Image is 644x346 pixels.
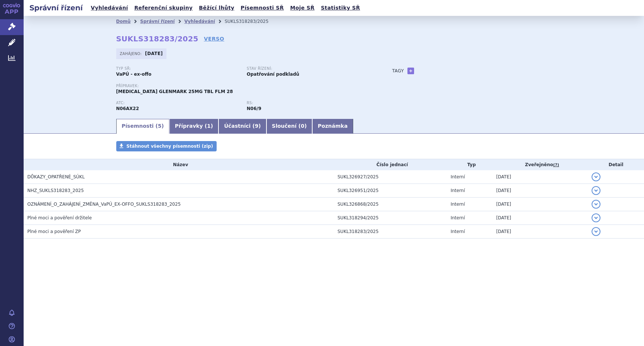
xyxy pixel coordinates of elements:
[592,186,600,195] button: detail
[447,159,492,170] th: Typ
[407,68,414,74] a: +
[334,211,447,225] td: SUKL318294/2025
[553,162,559,168] abbr: (?)
[247,106,261,111] strong: agomelatin
[301,123,304,129] span: 0
[451,229,465,234] span: Interní
[145,51,163,56] strong: [DATE]
[116,66,240,71] p: Typ SŘ:
[592,213,600,222] button: detail
[451,202,465,207] span: Interní
[140,19,175,24] a: Správní řízení
[24,159,334,170] th: Název
[127,144,213,149] span: Stáhnout všechny písemnosti (zip)
[492,159,588,170] th: Zveřejněno
[334,225,447,239] td: SUKL318283/2025
[27,174,85,179] span: DŮKAZY_OPATŘENÉ_SÚKL
[266,119,312,134] a: Sloučení (0)
[116,101,240,105] p: ATC:
[89,3,130,13] a: Vyhledávání
[492,184,588,198] td: [DATE]
[592,172,600,181] button: detail
[207,123,211,129] span: 1
[451,188,465,193] span: Interní
[27,215,92,220] span: Plné moci a pověření držitele
[24,3,89,13] h2: Správní řízení
[592,200,600,209] button: detail
[334,159,447,170] th: Číslo jednací
[116,34,199,43] strong: SUKLS318283/2025
[334,198,447,211] td: SUKL326868/2025
[27,202,181,207] span: OZNÁMENÍ_O_ZAHÁJENÍ_ZMĚNA_VaPÚ_EX-OFFO_SUKLS318283_2025
[225,16,278,27] li: SUKLS318283/2025
[255,123,258,129] span: 9
[116,141,217,151] a: Stáhnout všechny písemnosti (zip)
[288,3,317,13] a: Moje SŘ
[334,170,447,184] td: SUKL326927/2025
[158,123,162,129] span: 5
[27,188,84,193] span: NHZ_SUKLS318283_2025
[451,174,465,179] span: Interní
[588,159,644,170] th: Detail
[334,184,447,198] td: SUKL326951/2025
[132,3,195,13] a: Referenční skupiny
[312,119,353,134] a: Poznámka
[492,225,588,239] td: [DATE]
[197,3,237,13] a: Běžící lhůty
[238,3,286,13] a: Písemnosti SŘ
[318,3,362,13] a: Statistiky SŘ
[592,227,600,236] button: detail
[116,89,233,94] span: [MEDICAL_DATA] GLENMARK 25MG TBL FLM 28
[247,66,370,71] p: Stav řízení:
[116,119,169,134] a: Písemnosti (5)
[169,119,218,134] a: Přípravky (1)
[116,106,139,111] strong: AGOMELATIN
[204,35,224,42] a: VERSO
[392,66,404,75] h3: Tagy
[492,211,588,225] td: [DATE]
[120,51,143,56] span: Zahájeno:
[218,119,266,134] a: Účastníci (9)
[492,170,588,184] td: [DATE]
[247,72,299,77] strong: Opatřování podkladů
[27,229,81,234] span: Plné moci a pověření ZP
[451,215,465,220] span: Interní
[492,198,588,211] td: [DATE]
[184,19,215,24] a: Vyhledávání
[116,19,131,24] a: Domů
[116,84,378,88] p: Přípravek:
[116,72,152,77] strong: VaPÚ - ex-offo
[247,101,370,105] p: RS:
